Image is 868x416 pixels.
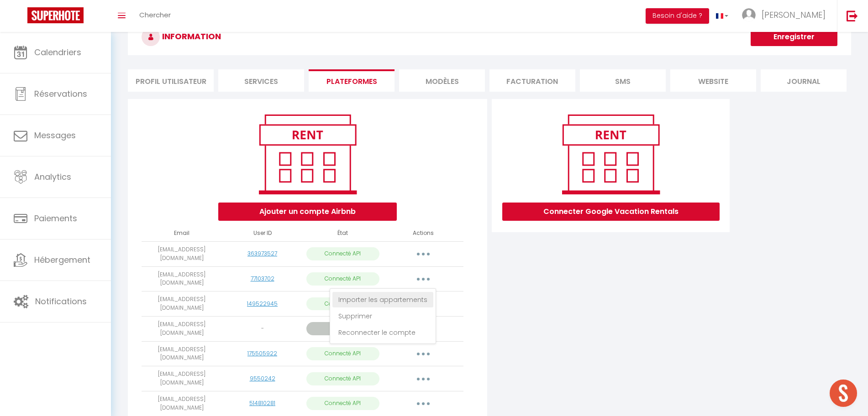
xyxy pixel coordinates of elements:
span: [PERSON_NAME] [762,9,826,21]
li: SMS [580,69,666,92]
td: [EMAIL_ADDRESS][DOMAIN_NAME] [142,266,222,291]
li: Journal [761,69,847,92]
li: Profil Utilisateur [128,69,214,92]
img: ... [742,8,756,22]
th: User ID [222,225,302,241]
span: Messages [34,130,76,141]
a: 514810281 [249,399,275,407]
div: Ouvrir le chat [830,380,857,407]
button: Enregistrer [751,28,837,46]
td: [EMAIL_ADDRESS][DOMAIN_NAME] [142,341,222,366]
p: Connecté API [306,372,379,385]
span: Notifications [35,296,87,307]
button: Ajouter un compte Airbnb [218,203,397,221]
li: website [670,69,756,92]
a: 77103702 [251,275,274,282]
span: Paiements [34,213,77,224]
p: Connecté API [306,397,379,410]
td: [EMAIL_ADDRESS][DOMAIN_NAME] [142,366,222,391]
a: Reconnecter le compte [332,325,433,340]
li: Facturation [489,69,575,92]
td: [EMAIL_ADDRESS][DOMAIN_NAME] [142,316,222,341]
a: 175505922 [247,349,277,357]
img: rent.png [249,110,366,198]
div: - [226,324,299,333]
span: Analytics [34,171,71,182]
h3: INFORMATION [128,19,851,55]
th: État [303,225,383,241]
a: 9550242 [250,374,275,382]
p: En Attente [306,322,379,335]
p: Connecté API [306,347,379,360]
p: Connecté API [306,272,379,286]
span: Réservations [34,88,87,99]
img: rent.png [552,110,669,198]
span: Chercher [139,10,171,20]
th: Email [142,225,222,241]
li: Plateformes [309,69,395,92]
a: Importer les appartements [332,292,433,307]
li: MODÈLES [399,69,485,92]
th: Actions [383,225,463,241]
a: 363973527 [247,250,277,257]
a: 149522945 [247,300,278,307]
span: Calendriers [34,47,81,58]
a: Supprimer [332,308,433,324]
img: Super Booking [27,7,84,23]
p: Connecté API [306,297,379,311]
p: Connecté API [306,247,379,260]
span: Hébergement [34,254,90,265]
li: Services [218,69,304,92]
button: Besoin d'aide ? [646,8,709,24]
button: Connecter Google Vacation Rentals [502,203,720,221]
td: [EMAIL_ADDRESS][DOMAIN_NAME] [142,291,222,317]
td: [EMAIL_ADDRESS][DOMAIN_NAME] [142,241,222,266]
img: logout [847,10,858,21]
td: [EMAIL_ADDRESS][DOMAIN_NAME] [142,391,222,416]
